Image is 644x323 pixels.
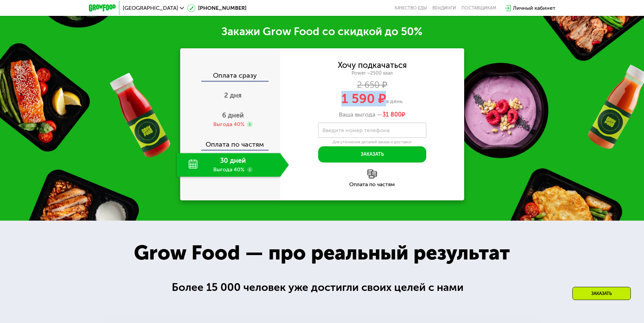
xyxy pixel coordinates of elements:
[222,111,244,119] span: 6 дней
[386,98,403,104] span: в день
[181,134,280,150] div: Оплата по частям
[395,5,427,11] a: Качество еды
[461,5,496,11] div: поставщикам
[513,4,555,12] div: Личный кабинет
[213,121,244,128] div: Выгода 40%
[318,146,426,163] button: Заказать
[123,5,178,11] span: [GEOGRAPHIC_DATA]
[382,111,402,118] span: 31 800
[338,61,407,69] div: Хочу подкачаться
[280,81,464,89] div: 2 650 ₽
[280,111,464,119] div: Ваша выгода —
[318,140,426,145] div: Для уточнения деталей заказа и доставки
[367,169,377,179] img: l6xcnZfty9opOoJh.png
[280,182,464,187] div: Оплата по частям
[181,72,280,81] div: Оплата сразу
[382,111,405,119] span: ₽
[119,238,525,268] div: Grow Food — про реальный результат
[224,91,242,99] span: 2 дня
[323,128,389,132] label: Введите номер телефона
[280,70,464,76] div: Power ~2500 ккал
[187,4,246,12] a: [PHONE_NUMBER]
[432,5,456,11] a: Вендинги
[572,287,631,300] div: Заказать
[172,279,472,296] div: Более 15 000 человек уже достигли своих целей с нами
[341,91,386,106] span: 1 590 ₽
